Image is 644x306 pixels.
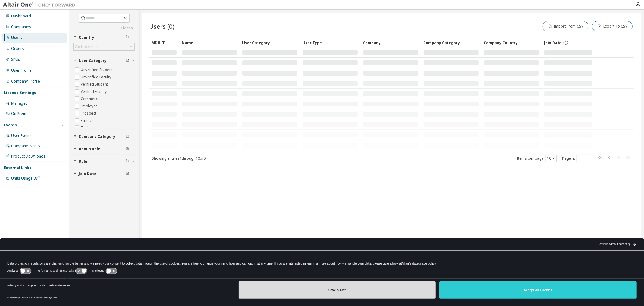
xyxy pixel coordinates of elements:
div: User Events [11,133,32,138]
div: External Links [4,165,31,170]
span: Clear filter [126,147,129,151]
div: Company Country [484,38,539,47]
span: Clear filter [126,58,129,63]
button: User Category [73,54,135,67]
div: User Category [242,38,298,47]
label: Employee [81,103,99,110]
div: License Settings [4,90,36,95]
div: Events [4,123,17,128]
a: Clear all [73,26,135,31]
img: Altair One [3,2,78,8]
button: Export To CSV [592,21,633,31]
div: Company Category [423,38,479,47]
div: Dashboard [11,14,31,18]
span: Clear filter [126,134,129,139]
label: Partner [81,117,95,124]
button: Country [73,31,135,44]
span: Join Date [544,40,562,45]
div: Managed [11,101,28,106]
button: Join Date [73,167,135,181]
label: Trial [81,124,89,132]
span: Page n. [562,155,591,162]
span: Units Usage BI [11,176,41,181]
div: Companies [11,24,31,29]
button: Import From CSV [543,21,588,31]
div: Company Events [11,144,40,148]
span: Users (0) [149,22,175,31]
span: Clear filter [126,35,129,40]
div: Orders [11,46,24,51]
span: Admin Role [79,147,100,151]
div: User Type [303,38,358,47]
div: On Prem [11,111,26,116]
div: Click to select [74,43,134,50]
div: Name [182,38,237,47]
span: Clear filter [126,171,129,176]
button: 10 [547,156,555,161]
label: Prospect [81,110,98,117]
div: Users [11,35,22,40]
label: Commercial [81,95,103,103]
span: Company Category [79,134,115,139]
div: Click to select [75,44,98,49]
div: User Profile [11,68,32,73]
span: User Category [79,58,107,63]
div: Product Downloads [11,154,46,159]
span: Country [79,35,94,40]
button: Admin Role [73,142,135,156]
label: Unverified Student [81,66,114,73]
span: Join Date [79,171,96,176]
button: Role [73,155,135,168]
div: MDH ID [152,38,177,47]
span: Showing entries 1 through 10 of 0 [152,156,206,161]
div: Company Profile [11,79,40,84]
label: Verified Student [81,81,109,88]
svg: Date when the user was first added or directly signed up. If the user was deleted and later re-ad... [563,40,569,45]
span: Clear filter [126,159,129,164]
div: SKUs [11,57,20,62]
label: Verified Faculty [81,88,108,95]
button: Company Category [73,130,135,143]
label: Unverified Faculty [81,73,112,81]
span: Role [79,159,87,164]
span: Items per page [517,155,557,162]
div: Company [363,38,418,47]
